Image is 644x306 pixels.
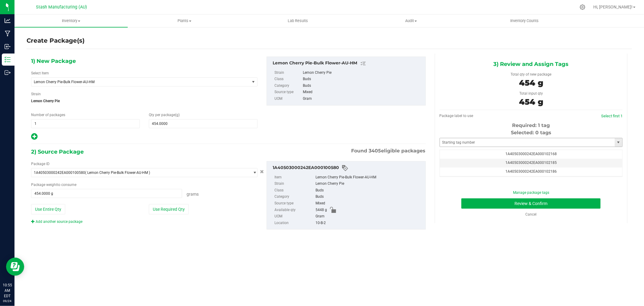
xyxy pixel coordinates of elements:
[493,60,569,69] span: 3) Review and Assign Tags
[31,189,182,198] input: 454.0000 g
[31,147,84,156] span: 2) Source Package
[615,138,622,147] span: select
[31,183,76,187] span: Package to consume
[593,5,633,9] span: Hi, [PERSON_NAME]!
[31,91,41,97] label: Strain
[303,76,422,83] div: Buds
[6,258,24,276] iframe: Resource center
[505,161,557,165] span: 1A40503000242EA000102185
[354,15,468,27] a: Audit
[303,89,422,96] div: Mixed
[3,299,12,303] p: 09/24
[274,89,302,96] label: Source type
[601,114,623,118] a: Select first 1
[31,136,37,140] span: Add new output
[519,91,543,96] span: Total input qty
[250,168,257,177] span: select
[273,60,422,67] div: Lemon Cherry Pie-Bulk Flower-AU-HM
[36,5,87,10] span: Stash Manufacturing (AU)
[505,169,557,174] span: 1A40503000242EA000102186
[274,213,314,220] label: UOM
[31,96,258,106] span: Lemon Cherry Pie
[31,70,49,76] label: Select Item
[351,147,426,155] span: Found eligible packages
[31,57,76,66] span: 1) New Package
[512,122,550,128] span: Required: 1 tag
[258,168,266,176] button: Cancel button
[316,187,422,194] div: Buds
[5,44,11,50] inline-svg: Inbound
[316,207,327,213] span: 5448 g
[27,36,85,45] h4: Create Package(s)
[274,83,302,89] label: Category
[149,204,189,214] button: Use Required Qty
[128,18,241,24] span: Plants
[525,212,537,216] a: Cancel
[14,18,128,24] span: Inventory
[461,198,601,209] button: Review & Confirm
[5,18,11,24] inline-svg: Analytics
[513,190,549,195] a: Manage package tags
[316,213,422,220] div: Gram
[280,18,316,24] span: Lab Results
[175,113,180,117] span: (g)
[31,113,65,117] span: Number of packages
[440,138,615,147] input: Starting tag number
[274,181,314,187] label: Strain
[511,72,551,76] span: Total qty of new package
[5,31,11,37] inline-svg: Manufacturing
[241,15,354,27] a: Lab Results
[31,204,65,214] button: Use Entire Qty
[505,152,557,156] span: 1A40503000242EA000102168
[273,164,422,172] div: 1A40503000242EA000100580
[250,78,257,86] span: select
[316,200,422,207] div: Mixed
[274,207,314,213] label: Available qty
[316,194,422,200] div: Buds
[369,148,381,154] span: 3405
[5,57,11,63] inline-svg: Inventory
[303,83,422,89] div: Buds
[31,220,82,224] a: Add another source package
[187,192,199,197] span: Grams
[274,200,314,207] label: Source type
[274,70,302,76] label: Strain
[579,4,586,10] div: Manage settings
[3,282,12,299] p: 10:55 AM EDT
[46,183,57,187] span: weight
[85,171,150,175] span: ( Lemon Cherry Pie-Bulk Flower-AU-HM )
[502,18,547,24] span: Inventory Counts
[34,171,85,175] span: 1A40503000242EA000100580
[519,97,543,107] span: 454 g
[274,174,314,181] label: Item
[274,187,314,194] label: Class
[149,119,257,128] input: 454.0000
[316,220,422,226] div: 10-B-2
[149,113,180,117] span: Qty per package
[274,96,302,102] label: UOM
[316,181,422,187] div: Lemon Cherry Pie
[440,114,473,118] span: Package label to use
[303,70,422,76] div: Lemon Cherry Pie
[31,162,50,166] span: Package ID
[34,80,239,84] span: Lemon Cherry Pie-Bulk Flower-AU-HM
[31,119,139,128] input: 1
[511,130,551,135] span: Selected: 0 tags
[274,220,314,226] label: Location
[274,194,314,200] label: Category
[14,15,128,27] a: Inventory
[5,70,11,76] inline-svg: Outbound
[468,15,581,27] a: Inventory Counts
[316,174,422,181] div: Lemon Cherry Pie-Bulk Flower-AU-HM
[303,96,422,102] div: Gram
[274,76,302,83] label: Class
[128,15,241,27] a: Plants
[519,78,543,88] span: 454 g
[355,18,467,24] span: Audit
